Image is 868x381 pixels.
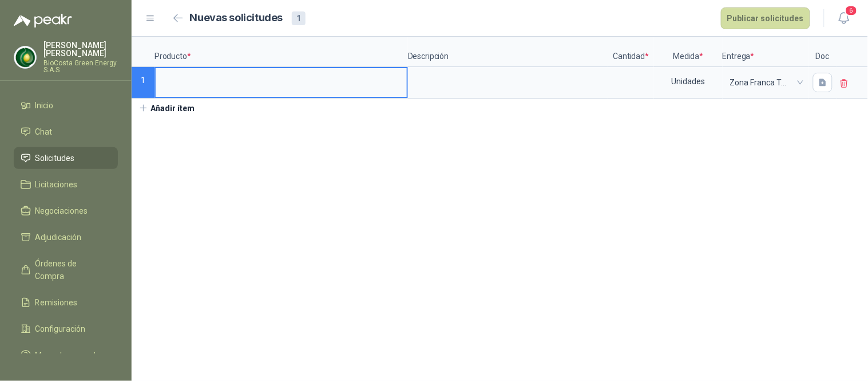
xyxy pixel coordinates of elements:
[14,14,72,28] img: Logo peakr
[35,349,101,362] span: Manuales y ayuda
[190,10,283,26] h2: Nuevas solicitudes
[35,296,78,309] span: Remisiones
[35,205,88,217] span: Negociaciones
[14,318,118,340] a: Configuración
[14,121,118,143] a: Chat
[723,37,808,67] p: Entrega
[14,253,118,287] a: Órdenes de Compra
[14,344,118,366] a: Manuales y ayuda
[834,8,854,29] button: 6
[14,226,118,248] a: Adjudicación
[408,37,608,67] p: Descripción
[654,37,723,67] p: Medida
[14,200,118,222] a: Negociaciones
[35,257,107,282] span: Órdenes de Compra
[292,11,306,25] div: 1
[655,68,722,95] div: Unidades
[43,60,118,73] p: BioCosta Green Energy S.A.S
[35,152,75,164] span: Solicitudes
[730,74,801,91] span: Zona Franca Tayrona
[845,5,858,16] span: 6
[35,125,53,138] span: Chat
[35,178,78,191] span: Licitaciones
[35,99,54,112] span: Inicio
[14,292,118,313] a: Remisiones
[14,147,118,169] a: Solicitudes
[43,41,118,57] p: [PERSON_NAME] [PERSON_NAME]
[154,37,408,67] p: Producto
[35,323,86,335] span: Configuración
[14,174,118,195] a: Licitaciones
[808,37,837,67] p: Doc
[721,7,810,29] button: Publicar solicitudes
[132,99,202,118] button: Añadir ítem
[35,231,82,243] span: Adjudicación
[608,37,654,67] p: Cantidad
[14,46,36,68] img: Company Logo
[132,67,154,99] p: 1
[14,95,118,116] a: Inicio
